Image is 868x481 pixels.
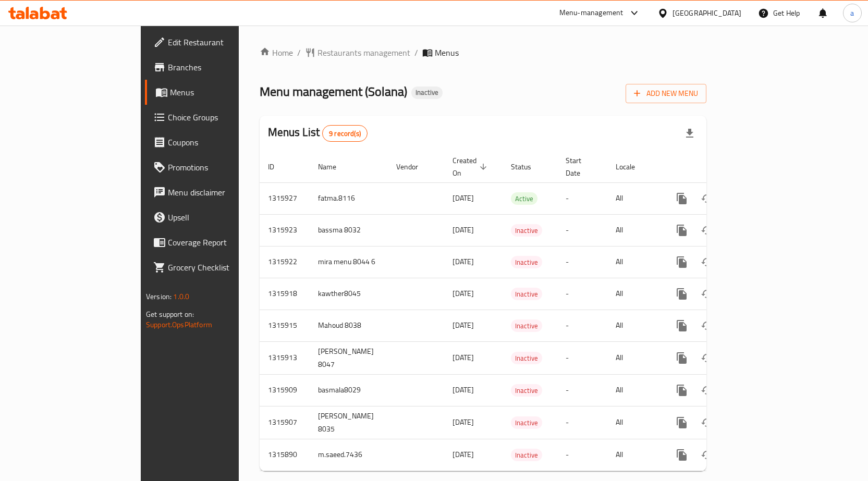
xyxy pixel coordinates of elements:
td: - [557,246,607,278]
span: Coverage Report [168,236,277,249]
div: Inactive [511,224,542,237]
a: Coupons [145,130,286,155]
span: [DATE] [453,351,474,364]
span: [DATE] [453,223,474,237]
td: - [557,374,607,406]
button: Change Status [694,313,719,338]
td: kawther8045 [310,278,388,310]
a: Choice Groups [145,105,286,130]
h2: Menus List [268,125,368,142]
span: Start Date [566,154,595,179]
button: more [669,378,694,403]
button: more [669,442,694,467]
span: Add New Menu [634,87,698,100]
span: Menus [170,86,277,98]
button: Change Status [694,346,719,371]
span: Menu disclaimer [168,186,277,199]
span: Inactive [511,288,542,300]
span: 1.0.0 [173,290,189,303]
a: Upsell [145,205,286,230]
td: All [607,341,661,374]
span: Upsell [168,211,277,224]
button: Change Status [694,250,719,275]
span: Inactive [511,449,542,461]
td: mira menu 8044 6 [310,246,388,278]
span: Get support on: [146,307,194,321]
span: Inactive [411,88,443,97]
div: [GEOGRAPHIC_DATA] [673,7,741,19]
span: Locale [616,161,649,173]
div: Menu-management [559,7,624,19]
span: Menus [435,46,459,59]
td: - [557,278,607,310]
span: Active [511,193,537,205]
span: [DATE] [453,287,474,300]
span: Coupons [168,136,277,149]
th: Actions [661,151,778,183]
div: Inactive [511,352,542,364]
button: Change Status [694,186,719,211]
span: [DATE] [453,318,474,332]
td: - [557,341,607,374]
span: Grocery Checklist [168,261,277,274]
span: [DATE] [453,383,474,397]
div: Export file [677,121,702,146]
span: [DATE] [453,448,474,461]
div: Inactive [511,319,542,332]
a: Restaurants management [305,46,410,59]
table: enhanced table [260,151,778,471]
td: Mahoud 8038 [310,310,388,341]
span: ID [268,161,288,173]
button: more [669,250,694,275]
a: Branches [145,55,286,80]
span: Edit Restaurant [168,36,277,48]
button: more [669,346,694,371]
div: Total records count [322,125,368,142]
div: Inactive [511,416,542,429]
span: [DATE] [453,415,474,429]
span: Created On [453,154,490,179]
span: Inactive [511,352,542,364]
td: - [557,406,607,439]
td: bassma 8032 [310,214,388,246]
td: - [557,439,607,471]
a: Support.OpsPlatform [146,318,212,331]
button: more [669,281,694,306]
td: All [607,246,661,278]
a: Promotions [145,155,286,180]
div: Inactive [411,87,443,99]
td: All [607,374,661,406]
td: All [607,310,661,341]
div: Inactive [511,384,542,397]
li: / [297,46,301,59]
span: Name [318,161,350,173]
span: [DATE] [453,191,474,205]
button: more [669,410,694,435]
span: Version: [146,290,172,303]
td: - [557,182,607,214]
span: Promotions [168,161,277,174]
td: All [607,278,661,310]
button: Change Status [694,442,719,467]
span: Inactive [511,320,542,332]
a: Grocery Checklist [145,255,286,280]
button: more [669,313,694,338]
a: Coverage Report [145,230,286,255]
td: fatma.8116 [310,182,388,214]
td: All [607,182,661,214]
a: Menus [145,80,286,105]
td: All [607,439,661,471]
button: Change Status [694,218,719,243]
button: Add New Menu [626,84,706,103]
span: Inactive [511,417,542,429]
button: Change Status [694,378,719,403]
span: [DATE] [453,255,474,268]
button: Change Status [694,410,719,435]
button: Change Status [694,281,719,306]
nav: breadcrumb [260,46,706,59]
td: All [607,406,661,439]
td: m.saeed.7436 [310,439,388,471]
span: Inactive [511,225,542,237]
span: Menu management ( Solana ) [260,80,407,103]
